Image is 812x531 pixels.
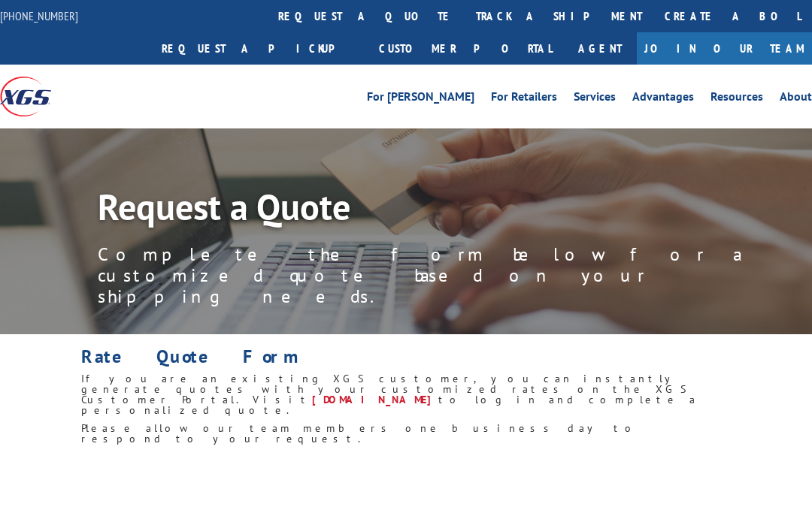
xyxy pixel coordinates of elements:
h6: Please allow our team members one business day to respond to your request. [81,423,731,451]
a: Advantages [632,91,694,107]
a: About [780,91,812,107]
p: Complete the form below for a customized quote based on your shipping needs. [98,244,774,307]
a: Resources [710,91,763,107]
a: Request a pickup [150,32,368,65]
a: Join Our Team [637,32,812,65]
a: For [PERSON_NAME] [367,91,474,107]
a: For Retailers [491,91,557,107]
a: Customer Portal [368,32,563,65]
span: to log in and complete a personalized quote. [81,393,698,417]
a: [DOMAIN_NAME] [312,393,438,406]
h1: Request a Quote [98,189,774,232]
a: Agent [563,32,637,65]
span: If you are an existing XGS customer, you can instantly generate quotes with your customized rates... [81,372,691,406]
a: Services [574,91,616,107]
h1: Rate Quote Form [81,348,731,373]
